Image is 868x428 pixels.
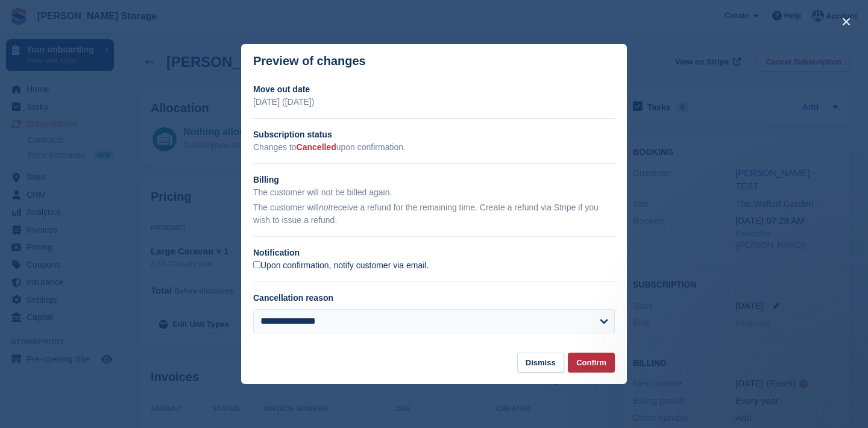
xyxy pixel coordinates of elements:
label: Cancellation reason [253,293,333,303]
h2: Notification [253,247,615,259]
p: The customer will not be billed again. [253,186,615,199]
span: Cancelled [297,142,336,152]
h2: Move out date [253,83,615,96]
p: Changes to upon confirmation. [253,141,615,154]
input: Upon confirmation, notify customer via email. [253,261,260,268]
p: The customer will receive a refund for the remaining time. Create a refund via Stripe if you wish... [253,201,615,227]
label: Upon confirmation, notify customer via email. [253,260,429,271]
h2: Billing [253,174,615,186]
h2: Subscription status [253,128,615,141]
button: Confirm [568,353,615,373]
button: close [837,12,856,31]
p: [DATE] ([DATE]) [253,96,615,109]
p: Preview of changes [253,54,366,68]
button: Dismiss [517,353,564,373]
em: not [319,203,330,212]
